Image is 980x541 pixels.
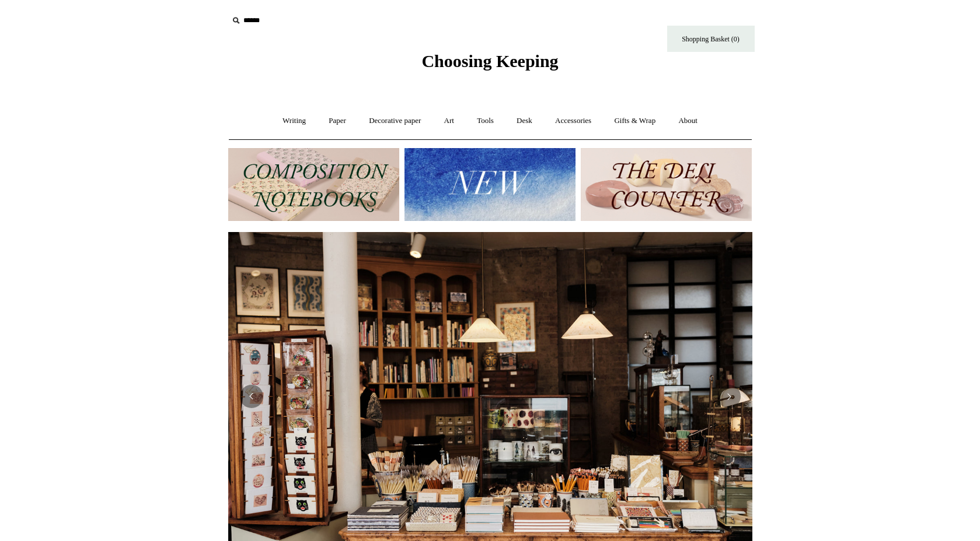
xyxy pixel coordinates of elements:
[466,106,504,136] a: Tools
[421,61,558,69] a: Choosing Keeping
[358,106,431,136] a: Decorative paper
[434,106,465,136] a: Art
[581,148,752,221] img: The Deli Counter
[240,385,263,408] button: Previous
[668,106,708,136] a: About
[318,106,357,136] a: Paper
[604,106,666,136] a: Gifts & Wrap
[421,51,558,71] span: Choosing Keeping
[404,148,576,221] img: New.jpg__PID:f73bdf93-380a-4a35-bcfe-7823039498e1
[545,106,602,136] a: Accessories
[228,148,399,221] img: 202302 Composition ledgers.jpg__PID:69722ee6-fa44-49dd-a067-31375e5d54ec
[717,385,741,408] button: Next
[667,26,755,52] a: Shopping Basket (0)
[272,106,316,136] a: Writing
[506,106,543,136] a: Desk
